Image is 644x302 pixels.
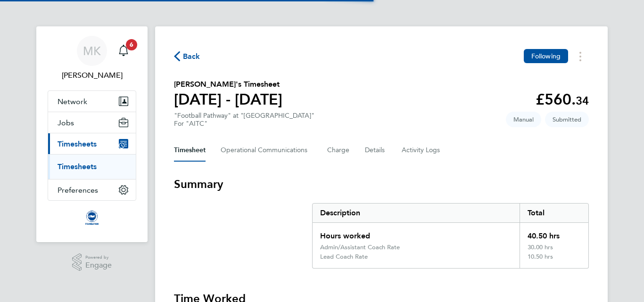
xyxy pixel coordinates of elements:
span: This timesheet was manually created. [506,112,541,127]
div: Admin/Assistant Coach Rate [320,244,400,251]
div: For "AITC" [174,120,314,128]
span: Preferences [58,186,98,195]
div: Timesheets [48,154,136,179]
span: 6 [126,39,137,50]
span: Jobs [58,118,74,127]
button: Timesheets [48,133,136,154]
span: Timesheets [58,139,97,148]
a: Go to home page [48,210,136,225]
a: Timesheets [58,162,97,171]
span: MK [83,45,101,57]
div: Hours worked [313,223,520,244]
span: This timesheet is Submitted. [545,112,589,127]
span: Matt Kelman [48,70,136,81]
button: Charge [327,139,350,162]
div: "Football Pathway" at "[GEOGRAPHIC_DATA]" [174,112,314,128]
span: Engage [85,261,112,269]
span: Powered by [85,253,112,261]
button: Preferences [48,180,136,200]
div: 40.50 hrs [520,223,588,244]
span: Following [531,52,561,60]
button: Operational Communications [221,139,312,162]
div: Summary [312,203,589,269]
div: Total [520,204,588,222]
h1: [DATE] - [DATE] [174,90,282,109]
nav: Main navigation [36,26,148,242]
button: Details [365,139,387,162]
span: Back [183,51,200,62]
button: Activity Logs [402,139,441,162]
button: Jobs [48,112,136,133]
div: 30.00 hrs [520,244,588,253]
button: Back [174,50,200,62]
app-decimal: £560. [536,90,589,108]
button: Network [48,91,136,112]
div: Lead Coach Rate [320,253,368,261]
a: 6 [114,36,133,66]
span: 34 [576,94,589,107]
button: Following [524,49,568,63]
div: 10.50 hrs [520,253,588,268]
button: Timesheets Menu [572,49,589,64]
a: Powered byEngage [72,253,112,271]
div: Description [313,204,520,222]
img: albioninthecommunity-logo-retina.png [84,210,99,225]
h2: [PERSON_NAME]'s Timesheet [174,79,282,90]
h3: Summary [174,177,589,192]
span: Network [58,97,87,106]
a: MK[PERSON_NAME] [48,36,136,81]
button: Timesheet [174,139,206,162]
